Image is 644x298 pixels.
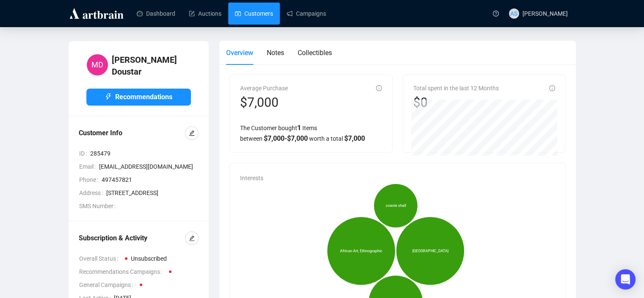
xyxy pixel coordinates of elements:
div: Subscription & Activity [79,233,185,243]
a: Auctions [189,3,221,25]
span: info-circle [376,85,382,91]
span: Unsubscribed [131,255,167,262]
span: Recommendations Campaigns [79,267,166,276]
span: AS [510,9,517,18]
span: Average Purchase [240,85,288,92]
span: [STREET_ADDRESS] [106,188,199,198]
span: Overview [226,49,253,57]
span: ID [79,149,90,158]
span: edit [189,130,195,136]
h4: [PERSON_NAME] Doustar [112,54,191,78]
span: info-circle [549,85,555,91]
a: Customers [235,3,273,25]
span: 1 [297,124,301,132]
span: Phone [79,175,102,184]
div: The Customer bought Items between worth a total [240,123,382,144]
a: Campaigns [287,3,326,25]
span: SMS Number [79,201,119,211]
div: Customer Info [79,128,185,138]
span: Address [79,188,106,198]
span: [EMAIL_ADDRESS][DOMAIN_NAME] [99,162,199,171]
div: $7,000 [240,95,288,111]
span: Notes [267,49,284,57]
span: Total spent in the last 12 Months [413,85,499,92]
span: Interests [240,175,263,181]
span: 497457821 [102,175,199,184]
div: Open Intercom Messenger [615,269,636,290]
img: logo [68,7,125,20]
span: cowrie shell [385,203,406,209]
span: [PERSON_NAME] [522,10,568,17]
span: African Art, Ethnographic [340,248,382,254]
span: General Campaigns [79,280,136,290]
span: $ 7,000 - $ 7,000 [264,134,308,142]
span: 285479 [90,149,199,158]
span: [GEOGRAPHIC_DATA] [412,248,448,254]
span: thunderbolt [105,93,112,100]
span: Collectibles [298,49,332,57]
button: Recommendations [86,89,191,106]
span: edit [189,235,195,241]
div: $0 [413,95,499,111]
span: Email [79,162,99,171]
span: $ 7,000 [344,134,365,142]
span: Recommendations [115,92,172,102]
span: Overall Status [79,254,122,263]
span: MD [91,59,103,71]
span: question-circle [493,11,499,17]
a: Dashboard [137,3,175,25]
